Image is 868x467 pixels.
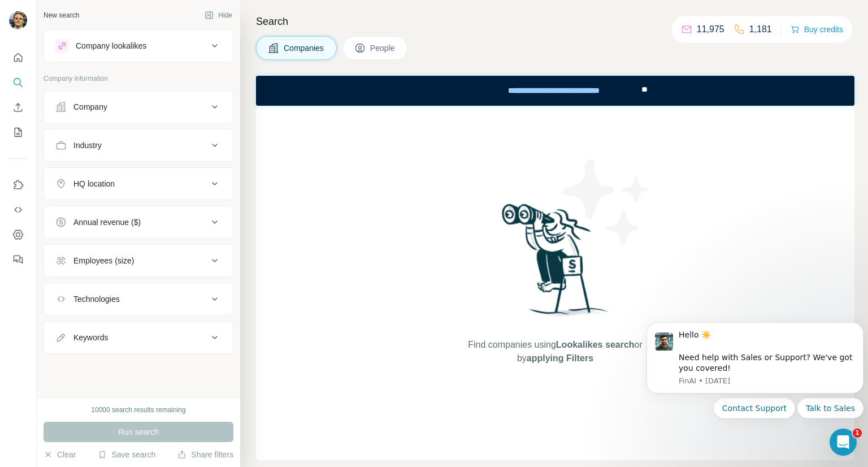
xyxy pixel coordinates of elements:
button: Quick start [9,47,27,68]
div: Company lookalikes [76,40,146,51]
div: Annual revenue ($) [73,217,141,228]
p: 1,181 [749,23,772,36]
span: 1 [853,429,862,438]
button: Dashboard [9,224,27,245]
button: Industry [44,132,233,159]
button: Use Surfe API [9,200,27,220]
button: Keywords [44,324,233,351]
button: Buy credits [791,21,843,37]
button: Share filters [177,449,233,460]
button: Feedback [9,249,27,270]
div: Keywords [73,332,108,343]
iframe: Intercom live chat [830,429,857,456]
iframe: Banner [256,76,854,106]
span: Find companies using or by [465,338,645,365]
div: 10000 search results remaining [91,405,185,415]
p: Company information [44,73,233,84]
button: Technologies [44,286,233,313]
button: HQ location [44,170,233,197]
div: Industry [73,140,102,151]
button: Company [44,93,233,120]
img: Surfe Illustration - Stars [555,151,657,253]
button: Hide [197,7,240,24]
img: Surfe Illustration - Woman searching with binoculars [497,201,614,327]
div: HQ location [73,178,115,189]
h4: Search [256,14,854,29]
p: 11,975 [697,23,724,36]
button: Company lookalikes [44,32,233,59]
button: Annual revenue ($) [44,209,233,236]
button: Clear [44,449,76,460]
iframe: Intercom notifications message [642,309,868,461]
button: Save search [98,449,155,460]
div: Company [73,101,107,113]
div: Employees (size) [73,255,134,266]
button: My lists [9,122,27,142]
button: Use Surfe on LinkedIn [9,175,27,195]
div: New search [44,10,79,20]
button: Enrich CSV [9,97,27,118]
img: Avatar [9,11,27,29]
button: Search [9,72,27,93]
button: Employees (size) [44,247,233,274]
span: Companies [284,42,325,54]
span: Lookalikes search [556,340,635,349]
div: Technologies [73,293,120,305]
span: applying Filters [527,353,593,363]
span: People [370,42,396,54]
